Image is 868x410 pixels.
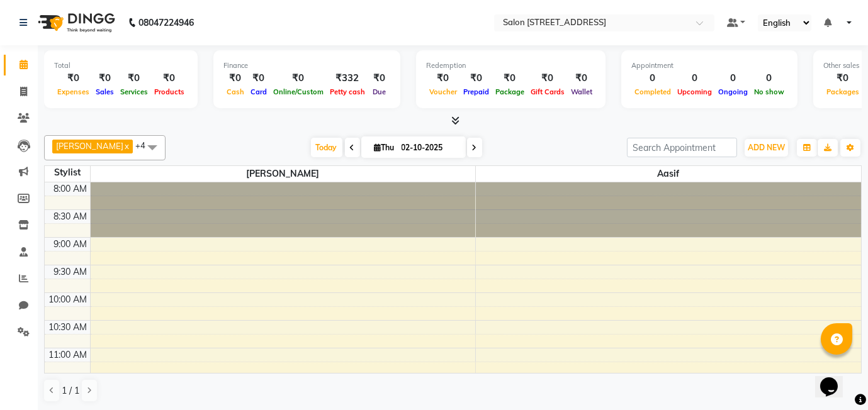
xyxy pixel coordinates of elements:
[54,87,93,96] span: Expenses
[426,87,460,96] span: Voucher
[823,71,862,86] div: ₹0
[748,143,785,152] span: ADD NEW
[138,5,194,40] b: 08047224946
[398,138,461,157] input: 2025-10-02
[247,71,270,86] div: ₹0
[426,71,460,86] div: ₹0
[715,87,751,96] span: Ongoing
[715,71,751,86] div: 0
[45,166,90,179] div: Stylist
[568,87,595,96] span: Wallet
[631,87,674,96] span: Completed
[476,166,861,182] span: Aasif
[492,87,527,96] span: Package
[54,60,188,71] div: Total
[815,360,855,397] iframe: chat widget
[47,293,90,306] div: 10:00 AM
[631,71,674,86] div: 0
[492,71,527,86] div: ₹0
[117,87,151,96] span: Services
[47,348,90,362] div: 11:00 AM
[223,87,247,96] span: Cash
[93,71,117,86] div: ₹0
[311,138,342,157] span: Today
[123,141,129,151] a: x
[52,265,90,279] div: 9:30 AM
[247,87,270,96] span: Card
[751,71,787,86] div: 0
[223,71,247,86] div: ₹0
[56,141,123,151] span: [PERSON_NAME]
[52,182,90,196] div: 8:00 AM
[52,238,90,251] div: 9:00 AM
[151,71,188,86] div: ₹0
[270,87,327,96] span: Online/Custom
[223,60,390,71] div: Finance
[426,60,595,71] div: Redemption
[32,5,118,40] img: logo
[631,60,787,71] div: Appointment
[369,87,389,96] span: Due
[117,71,151,86] div: ₹0
[751,87,787,96] span: No show
[47,321,90,334] div: 10:30 AM
[151,87,188,96] span: Products
[327,87,368,96] span: Petty cash
[93,87,117,96] span: Sales
[745,139,788,157] button: ADD NEW
[674,71,715,86] div: 0
[327,71,368,86] div: ₹332
[460,71,492,86] div: ₹0
[823,87,862,96] span: Packages
[368,71,390,86] div: ₹0
[627,138,737,157] input: Search Appointment
[674,87,715,96] span: Upcoming
[270,71,327,86] div: ₹0
[54,71,93,86] div: ₹0
[460,87,492,96] span: Prepaid
[52,210,90,223] div: 8:30 AM
[568,71,595,86] div: ₹0
[527,71,568,86] div: ₹0
[371,143,398,152] span: Thu
[62,384,79,397] span: 1 / 1
[527,87,568,96] span: Gift Cards
[91,166,476,182] span: [PERSON_NAME]
[135,140,155,150] span: +4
